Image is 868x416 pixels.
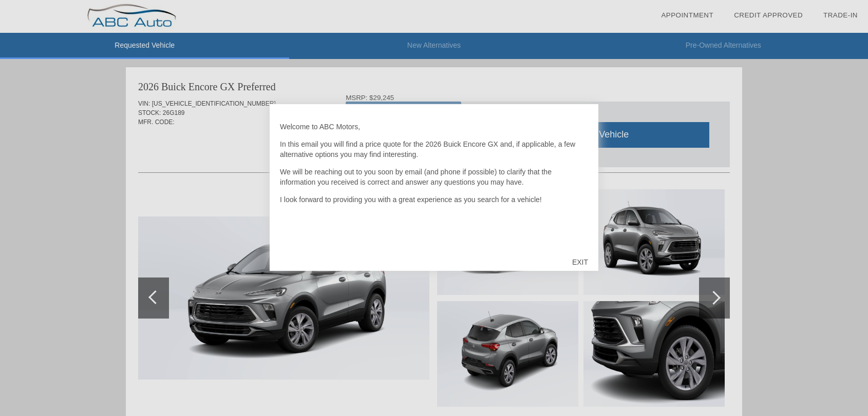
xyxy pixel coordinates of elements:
[280,194,588,205] p: I look forward to providing you with a great experience as you search for a vehicle!
[280,139,588,160] p: In this email you will find a price quote for the 2026 Buick Encore GX and, if applicable, a few ...
[562,247,598,278] div: EXIT
[661,11,713,19] a: Appointment
[280,122,588,132] p: Welcome to ABC Motors,
[280,167,588,187] p: We will be reaching out to you soon by email (and phone if possible) to clarify that the informat...
[823,11,858,19] a: Trade-In
[734,11,803,19] a: Credit Approved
